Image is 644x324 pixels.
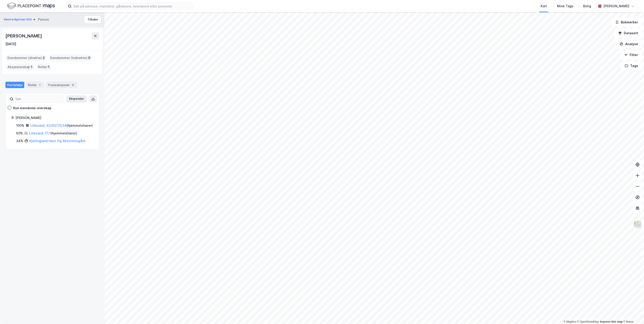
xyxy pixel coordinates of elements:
div: ( hjemmelshaver ) [30,123,93,128]
div: Kart [541,3,547,9]
iframe: Chat Widget [621,302,644,324]
button: Bokmerker [612,18,642,27]
div: ( hjemmelshaver ) [29,131,77,136]
img: Z [633,220,642,229]
button: Filter [620,50,642,59]
button: Analyse [616,40,642,49]
div: [DATE] [5,41,16,47]
button: Tags [621,61,642,70]
div: Kontrollprogram for chat [621,302,644,324]
div: [PERSON_NAME] [15,115,93,121]
button: Vestre Kystvei 420 [4,17,33,22]
div: Roller [26,82,44,88]
div: Aksjeeierskap : [6,63,34,71]
div: Bolig [583,3,591,9]
span: 2 [43,55,45,61]
div: Transaksjoner [46,82,77,88]
button: Tilbake [85,16,101,23]
img: logo.f888ab2527a4732fd821a326f86c7f29.svg [7,2,55,10]
span: 0 [88,55,90,61]
div: 1 [38,83,42,87]
div: [PERSON_NAME] [604,3,629,9]
div: Eiendommer (direkte) : [6,54,47,62]
a: OpenStreetMap [577,320,599,323]
div: Portefølje [5,82,24,88]
input: Søk på adresse, matrikkel, gårdeiere, leietakere eller personer [72,3,193,10]
a: Improve this map [600,320,623,323]
div: 34% [16,138,23,144]
button: Datasett [614,29,642,38]
div: 60% [16,131,23,136]
div: Roller : [36,63,51,71]
span: 1 [31,64,32,70]
div: Eiendommer (Indirekte) : [48,54,92,62]
div: Mine Tags [557,3,573,9]
a: Mapbox [564,320,576,323]
div: Person [38,17,49,22]
button: Ekspander [66,95,87,103]
a: Lillesand, 17/1 [29,131,51,135]
div: 100% [16,123,24,128]
div: [PERSON_NAME] [5,32,43,40]
input: Søk [13,96,63,102]
span: 1 [48,64,50,70]
div: 9 [71,83,75,87]
div: Kun eiendoms-eierskap [13,105,51,111]
a: Lillesand, 42/937/0/34 [30,124,67,127]
a: Kjerlingland Hest Og Aktivitetsgård [29,139,85,143]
